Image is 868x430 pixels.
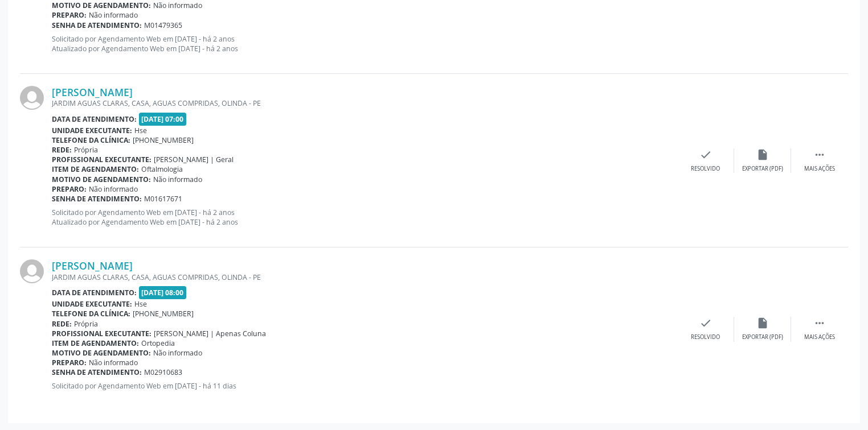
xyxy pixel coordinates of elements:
[133,309,194,319] span: [PHONE_NUMBER]
[154,329,266,338] span: [PERSON_NAME] | Apenas Coluna
[153,348,202,358] span: Não informado
[52,155,152,164] b: Profissional executante:
[89,10,138,20] span: Não informado
[52,348,151,358] b: Motivo de agendamento:
[756,317,769,329] i: insert_drive_file
[742,333,783,341] div: Exportar (PDF)
[52,329,152,338] b: Profissional executante:
[141,164,183,174] span: Oftalmologia
[74,145,98,155] span: Própria
[52,319,72,329] b: Rede:
[52,86,133,98] a: [PERSON_NAME]
[154,155,234,164] span: [PERSON_NAME] | Geral
[52,309,130,319] b: Telefone da clínica:
[139,113,187,126] span: [DATE] 07:00
[756,148,769,161] i: insert_drive_file
[89,358,138,367] span: Não informado
[52,126,132,135] b: Unidade executante:
[144,194,182,204] span: M01617671
[52,338,139,348] b: Item de agendamento:
[52,135,130,145] b: Telefone da clínica:
[691,333,720,341] div: Resolvido
[20,259,44,283] img: img
[52,288,137,297] b: Data de atendimento:
[804,165,835,173] div: Mais ações
[153,1,202,10] span: Não informado
[699,148,712,161] i: check
[52,208,677,227] p: Solicitado por Agendamento Web em [DATE] - há 2 anos Atualizado por Agendamento Web em [DATE] - h...
[52,145,72,155] b: Rede:
[52,1,151,10] b: Motivo de agendamento:
[52,34,677,53] p: Solicitado por Agendamento Web em [DATE] - há 2 anos Atualizado por Agendamento Web em [DATE] - h...
[144,20,182,30] span: M01479365
[52,381,677,391] p: Solicitado por Agendamento Web em [DATE] - há 11 dias
[74,319,98,329] span: Própria
[813,317,826,329] i: 
[153,175,202,184] span: Não informado
[699,317,712,329] i: check
[144,367,182,377] span: M02910683
[52,299,132,309] b: Unidade executante:
[89,184,138,194] span: Não informado
[20,86,44,110] img: img
[52,184,87,194] b: Preparo:
[133,135,194,145] span: [PHONE_NUMBER]
[52,114,137,124] b: Data de atendimento:
[52,367,142,377] b: Senha de atendimento:
[52,98,677,108] div: JARDIM AGUAS CLARAS, CASA, AGUAS COMPRIDAS, OLINDA - PE
[52,194,142,204] b: Senha de atendimento:
[52,272,677,282] div: JARDIM AGUAS CLARAS, CASA, AGUAS COMPRIDAS, OLINDA - PE
[813,148,826,161] i: 
[52,20,142,30] b: Senha de atendimento:
[52,175,151,184] b: Motivo de agendamento:
[52,10,87,20] b: Preparo:
[141,338,175,348] span: Ortopedia
[134,126,147,135] span: Hse
[52,259,133,272] a: [PERSON_NAME]
[139,286,187,299] span: [DATE] 08:00
[52,358,87,367] b: Preparo:
[52,164,139,174] b: Item de agendamento:
[134,299,147,309] span: Hse
[691,165,720,173] div: Resolvido
[742,165,783,173] div: Exportar (PDF)
[804,333,835,341] div: Mais ações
